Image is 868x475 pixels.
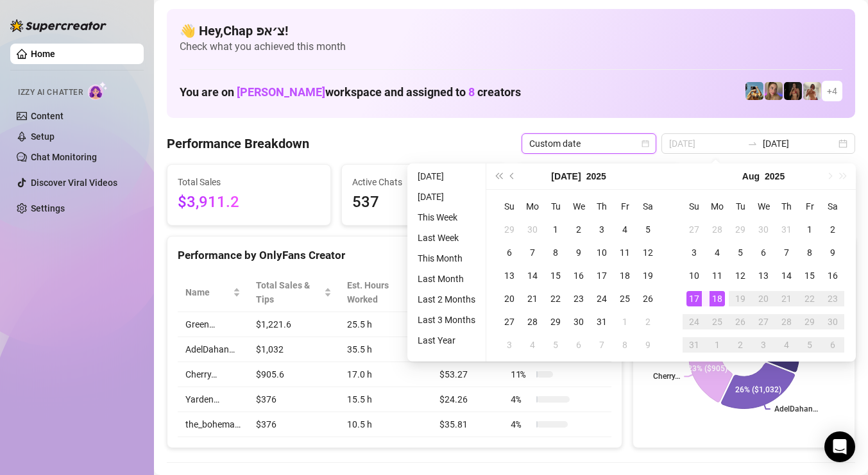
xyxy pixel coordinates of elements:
div: 31 [779,222,794,237]
td: 2025-09-04 [775,333,798,356]
span: swap-right [747,138,758,149]
div: 1 [617,314,633,329]
div: 6 [825,337,840,353]
div: 30 [525,222,540,237]
span: $3,911.2 [178,190,320,215]
li: Last Week [413,230,481,246]
div: 10 [686,268,702,283]
td: 2025-08-05 [729,241,752,264]
td: 2025-08-06 [752,241,775,264]
div: Performance by OnlyFans Creator [178,247,611,264]
td: 2025-07-05 [636,218,660,241]
td: 2025-08-23 [821,287,844,310]
th: Total Sales & Tips [248,273,339,312]
td: 2025-07-29 [729,218,752,241]
td: 2025-07-12 [636,241,660,264]
td: the_bohema… [178,412,248,437]
th: Sa [821,195,844,218]
img: Cherry [765,82,783,100]
td: 2025-08-04 [706,241,729,264]
td: 2025-08-26 [729,310,752,333]
div: 1 [802,222,817,237]
td: 2025-08-10 [683,264,706,287]
td: 2025-08-03 [498,333,521,356]
div: 2 [733,337,748,353]
div: 31 [594,314,609,329]
div: 11 [617,245,633,260]
td: $376 [248,412,339,437]
td: 2025-08-27 [752,310,775,333]
div: 12 [640,245,656,260]
li: Last 3 Months [413,312,481,328]
img: the_bohema [784,82,802,100]
td: 2025-07-03 [590,218,613,241]
th: Su [683,195,706,218]
button: Choose a year [765,163,785,189]
div: 27 [686,222,702,237]
td: 15.5 h [339,387,432,412]
td: 2025-08-07 [775,241,798,264]
div: 21 [779,291,794,306]
li: [DATE] [413,189,481,204]
div: 28 [525,314,540,329]
span: 537 [352,190,495,215]
td: 2025-07-23 [567,287,590,310]
div: 22 [802,291,817,306]
th: We [752,195,775,218]
td: 2025-08-01 [613,310,636,333]
td: 2025-07-10 [590,241,613,264]
div: 3 [502,337,517,353]
div: 6 [756,245,771,260]
div: 10 [594,245,609,260]
h1: You are on workspace and assigned to creators [180,85,521,99]
td: 2025-09-03 [752,333,775,356]
div: 26 [640,291,656,306]
div: 17 [594,268,609,283]
div: 11 [710,268,725,283]
span: Custom date [529,134,649,153]
td: 2025-08-25 [706,310,729,333]
th: Su [498,195,521,218]
div: 9 [825,245,840,260]
span: Izzy AI Chatter [18,87,83,99]
a: Chat Monitoring [31,152,97,162]
td: 2025-07-30 [752,218,775,241]
div: 23 [571,291,586,306]
td: 2025-09-02 [729,333,752,356]
td: 2025-08-14 [775,264,798,287]
td: 2025-07-27 [683,218,706,241]
a: Settings [31,203,65,213]
input: Start date [669,137,742,151]
div: 14 [779,268,794,283]
td: 2025-07-07 [521,241,544,264]
td: 2025-08-19 [729,287,752,310]
div: 26 [733,314,748,329]
th: Th [590,195,613,218]
li: Last Month [413,271,481,287]
td: Yarden… [178,387,248,412]
td: 2025-08-11 [706,264,729,287]
td: 2025-08-08 [798,241,821,264]
img: logo-BBDzfeDw.svg [10,19,106,32]
td: 2025-07-13 [498,264,521,287]
div: 5 [733,245,748,260]
span: Total Sales & Tips [256,278,321,306]
td: 2025-07-19 [636,264,660,287]
div: 14 [525,268,540,283]
td: 2025-08-09 [636,333,660,356]
td: 2025-07-30 [567,310,590,333]
div: 20 [756,291,771,306]
div: 3 [756,337,771,353]
li: [DATE] [413,169,481,184]
button: Choose a month [742,163,760,189]
td: 2025-07-28 [521,310,544,333]
td: 2025-08-09 [821,241,844,264]
td: 2025-08-24 [683,310,706,333]
span: 11 % [511,367,531,381]
td: 2025-08-04 [521,333,544,356]
div: 24 [594,291,609,306]
div: 4 [617,222,633,237]
span: Check what you achieved this month [180,40,842,54]
button: Last year (Control + left) [491,163,506,189]
td: 2025-08-22 [798,287,821,310]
